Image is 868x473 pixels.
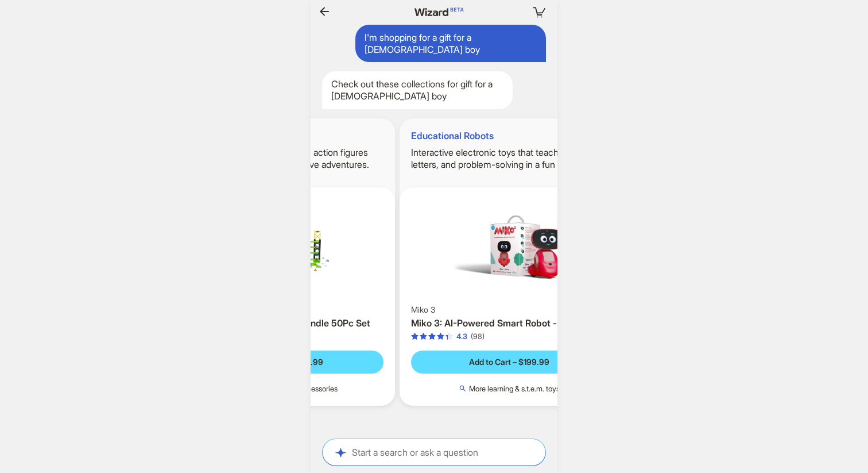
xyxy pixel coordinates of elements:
span: More learning & s.t.e.m. toys [469,384,560,393]
span: star [420,333,427,340]
span: star [437,333,444,340]
span: star [445,333,453,340]
span: star [428,333,436,340]
div: Educational RobotsInteractive electronic toys that teach numbers, letters, and problem-solving in... [400,118,619,406]
button: More learning & s.t.e.m. toys [411,383,608,394]
div: 4.3 [456,332,467,341]
span: Add to Cart – $199.99 [469,357,549,367]
div: 4.3 out of 5 stars [411,332,467,341]
span: star [411,333,418,340]
div: Check out these collections for gift for a [DEMOGRAPHIC_DATA] boy [322,71,513,109]
img: Miko 3: AI-Powered Smart Robot - Red [404,192,615,302]
h2: Interactive electronic toys that teach numbers, letters, and problem-solving in a fun way. [400,147,619,171]
h3: Miko 3: AI-Powered Smart Robot - Red [411,317,608,329]
h1: Educational Robots [400,118,619,142]
div: I'm shopping for a gift for a [DEMOGRAPHIC_DATA] boy [355,25,546,63]
span: Miko 3 [411,305,435,315]
button: Add to Cart – $199.99 [411,351,608,374]
div: Miko 3: AI-Powered Smart Robot - RedMiko 3Miko 3: AI-Powered Smart Robot - Red4.3 out of 5 stars(... [400,187,619,406]
div: (98) [471,332,485,341]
